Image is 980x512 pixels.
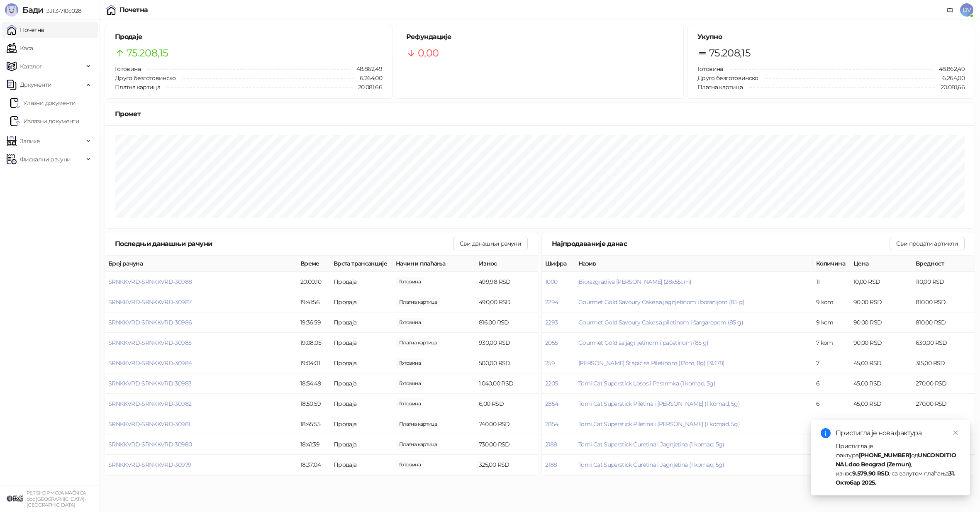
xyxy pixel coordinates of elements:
button: 2854 [545,420,558,428]
span: Tomi Cat Superstick Ćuretina i Jagnjetina (1 komad, 5g) [578,441,724,448]
button: 2055 [545,339,558,346]
th: Вредност [912,256,975,272]
td: 10,00 RSD [850,272,912,292]
td: 270,00 RSD [912,394,975,414]
button: 2188 [545,461,557,468]
a: Ulazni dokumentiУлазни документи [10,95,76,111]
button: 2188 [545,441,557,448]
h5: Продаје [115,32,382,42]
th: Начини плаћања [392,256,475,272]
span: Готовина [697,65,723,73]
td: 6 [813,373,850,394]
td: 9 kom [813,312,850,333]
span: Друго безготовинско [115,74,176,82]
span: DV [960,3,973,17]
th: Назив [575,256,813,272]
img: 64x64-companyLogo-9f44b8df-f022-41eb-b7d6-300ad218de09.png [7,490,23,507]
td: Продаја [330,373,392,394]
td: 45,00 RSD [850,394,912,414]
button: 1000 [545,278,557,285]
td: 20:00:10 [297,272,330,292]
td: 740,00 RSD [475,414,538,434]
th: Количина [813,256,850,272]
span: 499,98 [396,277,424,286]
button: Tomi Cat Superstick Piletina i [PERSON_NAME] (1 komad, 5g) [578,420,740,428]
img: Logo [5,3,18,17]
th: Време [297,256,330,272]
span: 0,00 [418,45,439,61]
button: SRNKKVRD-SRNKKVRD-30981 [108,420,190,428]
span: Залихе [20,133,40,149]
button: SRNKKVRD-SRNKKVRD-30980 [108,441,192,448]
button: Tomi Cat Superstick Piletina i [PERSON_NAME] (1 komad, 5g) [578,400,740,407]
td: Продаја [330,394,392,414]
button: SRNKKVRD-SRNKKVRD-30983 [108,380,191,387]
span: 48.862,49 [351,64,382,73]
span: SRNKKVRD-SRNKKVRD-30984 [108,359,192,367]
td: 810,00 RSD [912,292,975,312]
span: 20.081,66 [935,83,965,92]
td: 9 kom [813,292,850,312]
td: 42,75 RSD [850,414,912,434]
td: 90,00 RSD [850,312,912,333]
span: Платна картица [697,83,743,91]
span: Бади [22,5,43,15]
span: [PERSON_NAME] Štapić sa Piletinom (12cm, 8g) [31378] [578,359,724,367]
button: Tomi Cat Superstick Losos i Pastrmka (1 komad, 5g) [578,380,715,387]
button: 2205 [545,380,558,387]
span: 730,00 [396,440,440,449]
button: SRNKKVRD-SRNKKVRD-30982 [108,400,191,407]
span: 1.040,00 [396,379,424,388]
td: 18:41:39 [297,434,330,455]
td: Продаја [330,353,392,373]
th: Број рачуна [105,256,297,272]
div: Пристигла је фактура од , износ , са валутом плаћања [836,441,960,487]
span: 75.208,15 [709,45,751,61]
span: 3.11.3-710c028 [43,7,81,15]
span: info-circle [821,428,831,438]
td: 19:08:05 [297,333,330,353]
button: Biorazgradiva [PERSON_NAME] (28x55cm) [578,278,691,285]
td: Продаја [330,272,392,292]
td: 7 kom [813,333,850,353]
a: Почетна [7,22,44,38]
span: Tomi Cat Superstick Ćuretina i Jagnjetina (1 komad, 5g) [578,461,724,468]
span: SRNKKVRD-SRNKKVRD-30988 [108,278,192,285]
td: 256,50 RSD [912,414,975,434]
td: 18:37:04 [297,455,330,475]
button: 2294 [545,298,558,306]
button: Gourmet Gold sa jagnjetinom i pačetinom (85 g) [578,339,709,346]
td: Продаја [330,434,392,455]
div: Најпродаваније данас [552,239,890,249]
td: Продаја [330,312,392,333]
td: 730,00 RSD [475,434,538,455]
td: 816,00 RSD [475,312,538,333]
button: Сви продати артикли [890,237,965,250]
div: Пристигла је нова фактура [836,428,960,438]
th: Цена [850,256,912,272]
td: 6 [813,414,850,434]
button: Gourmet Gold Savoury Cake sa piletinom i šargarepom (85 g) [578,319,743,326]
td: 110,00 RSD [912,272,975,292]
button: SRNKKVRD-SRNKKVRD-30985 [108,339,191,346]
td: 325,00 RSD [475,455,538,475]
td: 499,98 RSD [475,272,538,292]
a: Каса [7,40,33,56]
button: 2293 [545,319,558,326]
button: Сви данашњи рачуни [453,237,528,250]
td: 19:41:56 [297,292,330,312]
button: SRNKKVRD-SRNKKVRD-30986 [108,319,192,326]
span: 740,00 [396,419,440,429]
h5: Рефундације [406,32,673,42]
td: 18:54:49 [297,373,330,394]
th: Врста трансакције [330,256,392,272]
td: 18:50:59 [297,394,330,414]
button: SRNKKVRD-SRNKKVRD-30979 [108,461,191,468]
